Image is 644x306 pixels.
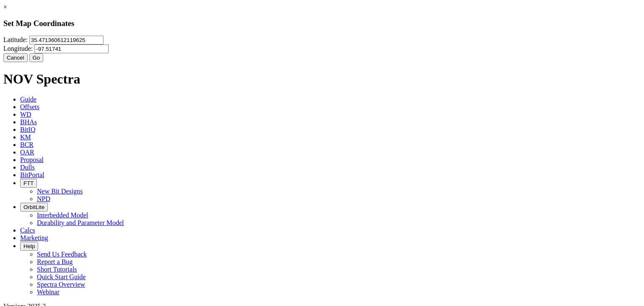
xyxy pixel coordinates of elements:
span: Help [23,243,35,249]
a: Spectra Overview [37,281,85,288]
a: Webinar [37,288,60,296]
span: OrbitLite [23,204,44,210]
span: Calcs [20,227,35,234]
a: New Bit Designs [37,188,83,195]
button: Go [29,53,44,62]
a: Durability and Parameter Model [37,219,124,226]
span: Guide [20,96,36,103]
label: Longitude: [3,45,33,52]
a: Short Tutorials [37,266,77,273]
a: Quick Start Guide [37,273,86,280]
span: BHAs [20,118,37,126]
span: Marketing [20,234,48,241]
span: OAR [20,149,34,156]
button: Cancel [3,53,28,62]
span: BitPortal [20,171,44,178]
span: Offsets [20,103,39,110]
a: Interbedded Model [37,212,88,219]
h3: Set Map Coordinates [3,19,641,28]
span: KM [20,133,31,141]
label: Latitude: [3,36,28,43]
span: Dulls [20,164,35,171]
span: FTT [23,180,34,186]
span: BCR [20,141,34,148]
span: BitIQ [20,126,35,133]
span: WD [20,111,31,118]
a: Report a Bug [37,258,73,265]
a: Send Us Feedback [37,251,87,258]
a: × [3,3,7,10]
a: NPD [37,195,50,202]
h1: NOV Spectra [3,71,641,87]
span: Proposal [20,156,44,163]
